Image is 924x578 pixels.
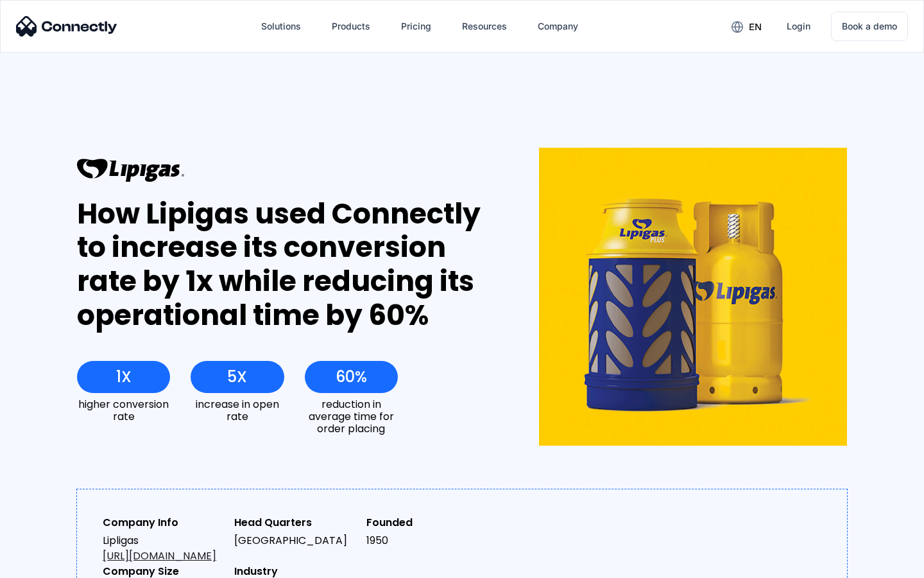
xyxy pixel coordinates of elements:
a: Book a demo [831,12,908,41]
div: Products [321,11,381,42]
div: Company Info [103,515,224,530]
div: Solutions [251,11,311,42]
div: Login [787,17,810,35]
div: Founded [366,515,488,530]
div: higher conversion rate [77,398,170,423]
aside: Language selected: English [13,556,77,574]
div: Pricing [401,17,431,35]
div: en [721,17,771,36]
img: Connectly Logo [16,16,117,37]
a: Login [776,11,821,42]
div: 60% [336,368,367,386]
div: Solutions [261,17,301,35]
a: [URL][DOMAIN_NAME] [103,548,216,563]
div: 1950 [366,533,488,548]
div: Resources [462,17,507,35]
div: Company [538,17,578,35]
div: Resources [452,11,517,42]
div: Head Quarters [234,515,355,530]
div: Company [527,11,588,42]
div: en [749,18,762,36]
div: How Lipigas used Connectly to increase its conversion rate by 1x while reducing its operational t... [77,197,492,333]
div: Lipligas [103,533,224,564]
a: Pricing [391,11,441,42]
div: [GEOGRAPHIC_DATA] [234,533,355,548]
div: reduction in average time for order placing [305,398,398,435]
div: increase in open rate [191,398,284,423]
div: 5X [227,368,247,386]
div: Products [332,17,370,35]
div: 1X [116,368,132,386]
ul: Language list [26,556,77,574]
